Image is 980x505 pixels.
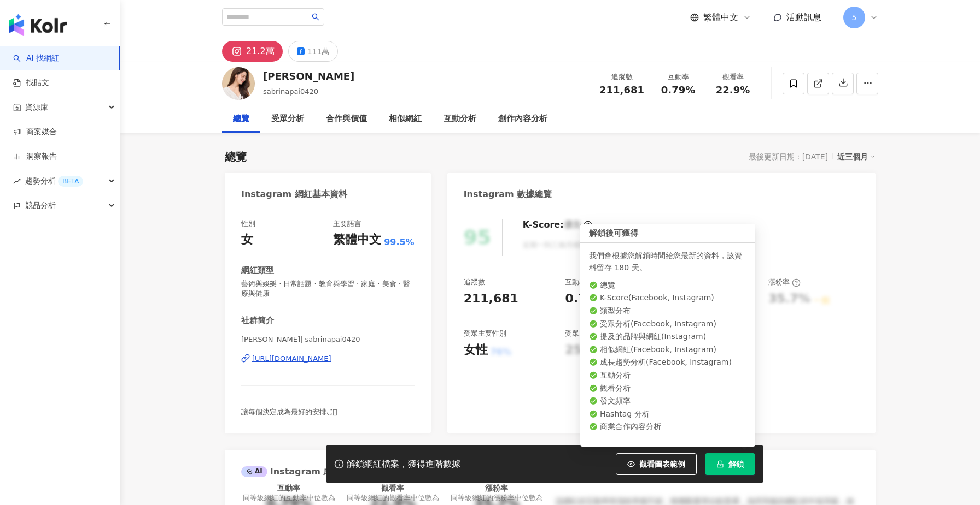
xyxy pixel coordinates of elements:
span: sabrinapai0420 [263,87,318,96]
li: 相似網紅 ( Facebook, Instagram ) [589,344,746,355]
span: search [312,13,319,21]
span: 活動訊息 [786,12,821,22]
div: 解鎖後可獲得 [580,224,755,243]
div: 互動率 [565,277,597,287]
span: 0.79% [661,85,695,96]
div: 社群簡介 [241,315,274,326]
div: 最後更新日期：[DATE] [749,152,828,161]
div: Instagram 數據總覽 [464,188,552,200]
a: [URL][DOMAIN_NAME] [241,354,415,364]
div: [PERSON_NAME] [263,69,354,83]
div: 互動率 [277,484,300,492]
span: 藝術與娛樂 · 日常話題 · 教育與學習 · 家庭 · 美食 · 醫療與健康 [241,279,415,299]
span: 211,681 [599,84,644,96]
img: logo [9,14,67,36]
div: Instagram 網紅基本資料 [241,188,347,200]
div: 總覽 [225,149,247,164]
li: 總覽 [589,280,746,291]
div: 主要語言 [333,219,361,229]
a: 商案媒合 [13,127,57,138]
span: 5 [852,11,857,23]
div: 創作內容分析 [498,112,547,126]
a: searchAI 找網紅 [13,53,59,64]
div: 觀看率 [381,484,404,492]
div: 漲粉率 [768,277,801,287]
div: 繁體中文 [333,231,381,248]
img: KOL Avatar [222,67,255,100]
span: 觀看圖表範例 [639,460,685,468]
span: 讓每個決定成為最好的安排◡̈⃝ [241,408,337,416]
button: 21.2萬 [222,41,283,62]
div: 合作與價值 [326,112,367,126]
div: 性別 [241,219,255,229]
span: 趨勢分析 [25,169,83,193]
div: [URL][DOMAIN_NAME] [252,354,331,364]
li: 商業合作內容分析 [589,421,746,432]
li: 類型分布 [589,306,746,317]
li: 成長趨勢分析 ( Facebook, Instagram ) [589,357,746,368]
div: 追蹤數 [464,277,485,287]
span: rise [13,177,21,185]
div: 互動分析 [444,112,476,126]
div: 觀看率 [712,72,754,82]
span: 99.5% [384,236,415,248]
li: K-Score ( Facebook, Instagram ) [589,293,746,304]
div: 追蹤數 [599,72,644,82]
span: 22.9% [716,85,750,96]
div: K-Score : [523,219,592,231]
div: 受眾分析 [271,112,304,126]
div: BETA [58,176,83,187]
div: 111萬 [307,44,330,59]
li: 受眾分析 ( Facebook, Instagram ) [589,319,746,330]
div: 總覽 [233,112,249,126]
li: 提及的品牌與網紅 ( Instagram ) [589,331,746,342]
li: 觀看分析 [589,383,746,394]
div: 相似網紅 [389,112,422,126]
button: 觀看圖表範例 [616,453,697,475]
a: 洞察報告 [13,151,57,162]
button: 111萬 [288,41,339,62]
span: 資源庫 [25,95,48,120]
span: 競品分析 [25,193,56,218]
div: 211,681 [464,290,518,307]
button: 解鎖 [705,453,755,475]
span: [PERSON_NAME]| sabrinapai0420 [241,335,415,344]
div: 互動率 [657,72,699,82]
div: 解鎖網紅檔案，獲得進階數據 [347,459,460,470]
div: 近三個月 [837,150,876,164]
div: 0.79% [565,290,606,307]
span: lock [716,460,724,468]
li: 互動分析 [589,370,746,381]
div: 網紅類型 [241,265,274,276]
li: Hashtag 分析 [589,409,746,420]
div: 女 [241,231,253,248]
div: 受眾主要性別 [464,329,506,338]
a: 找貼文 [13,78,49,88]
div: 我們會根據您解鎖時間給您最新的資料，該資料留存 180 天。 [589,249,746,274]
li: 發文頻率 [589,396,746,407]
div: 女性 [464,342,488,359]
span: 解鎖 [728,460,744,468]
div: 漲粉率 [485,484,508,492]
div: 受眾主要年齡 [565,329,608,338]
div: 21.2萬 [246,44,275,59]
span: 繁體中文 [703,11,738,23]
